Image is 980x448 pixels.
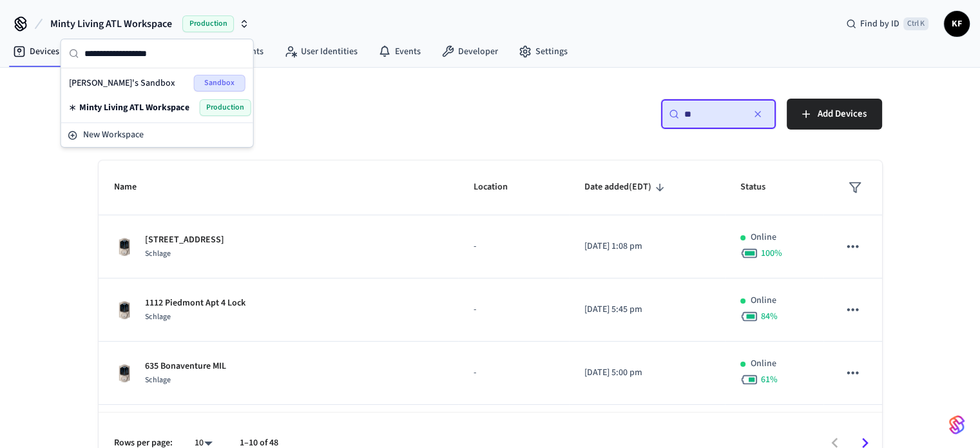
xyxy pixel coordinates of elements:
span: Add Devices [818,106,867,122]
button: New Workspace [62,124,252,146]
span: New Workspace [83,128,144,142]
a: Events [368,40,431,63]
a: Devices [3,40,70,63]
a: User Identities [274,40,368,63]
span: Schlage [145,311,171,322]
button: Add Devices [787,99,882,130]
a: Settings [508,40,578,63]
p: [DATE] 5:45 pm [584,303,709,317]
span: Date added(EDT) [584,177,668,197]
span: Production [200,99,251,116]
img: Schlage Sense Smart Deadbolt with Camelot Trim, Front [114,300,135,320]
span: Location [474,177,524,197]
span: 61 % [761,373,778,386]
p: 635 Bonaventure MIL [145,360,226,373]
p: - [474,303,553,317]
p: 1112 Piedmont Apt 4 Lock [145,297,245,310]
span: Minty Living ATL Workspace [79,101,189,114]
button: KF [944,11,970,37]
p: [STREET_ADDRESS] [145,233,224,247]
div: Find by IDCtrl K [836,12,939,35]
div: Suggestions [61,68,253,122]
span: Production [182,15,234,32]
span: Find by ID [860,17,899,30]
span: 84 % [761,310,778,323]
span: Schlage [145,375,171,385]
img: Schlage Sense Smart Deadbolt with Camelot Trim, Front [114,363,135,384]
p: Online [751,231,776,244]
span: Status [740,177,782,197]
p: Online [751,357,776,371]
span: Minty Living ATL Workspace [50,16,172,32]
p: Online [751,294,776,307]
img: SeamLogoGradient.69752ec5.svg [949,414,965,435]
a: Developer [431,40,508,63]
p: [DATE] 5:00 pm [584,366,709,380]
h5: Devices [99,99,483,125]
span: Ctrl K [903,17,928,30]
span: Sandbox [194,75,245,92]
span: KF [945,12,968,35]
span: [PERSON_NAME]'s Sandbox [69,77,175,90]
span: 100 % [761,247,782,260]
p: - [474,366,553,380]
p: [DATE] 1:08 pm [584,240,709,253]
p: - [474,240,553,253]
span: Schlage [145,248,171,259]
img: Schlage Sense Smart Deadbolt with Camelot Trim, Front [114,237,135,257]
span: Name [114,177,153,197]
